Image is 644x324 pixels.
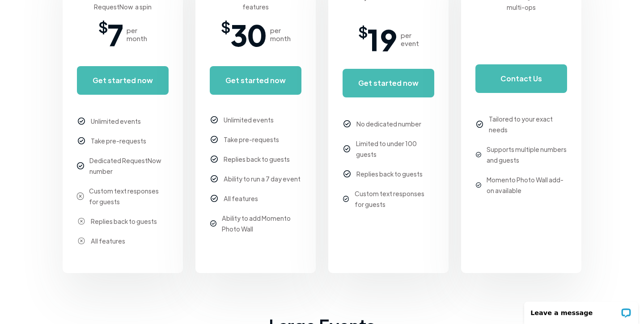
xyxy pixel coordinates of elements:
div: Ability to run a 7 day event [224,173,301,184]
div: Custom text responses for guests [89,185,169,207]
img: checkmark [211,136,218,143]
img: checkmark [211,175,218,183]
img: checkmark [211,116,218,124]
a: Get started now [210,66,301,95]
img: checkmark [76,192,84,200]
div: Replies back to guests [224,154,290,164]
div: Unlimited events [91,116,141,126]
div: Ability to add Momento Photo Wall [222,213,301,234]
img: checkmark [343,145,351,152]
div: Momento Photo Wall add-on available [487,174,567,196]
img: checkmark [476,152,481,157]
img: checkmark [343,170,351,178]
div: Supports multiple numbers and guests [487,144,567,165]
span: 30 [230,21,267,48]
div: Limited to under 100 guests [356,138,434,160]
span: 19 [368,26,397,53]
div: Replies back to guests [356,168,423,179]
div: Custom text responses for guests [355,188,434,210]
div: Replies back to guests [91,216,157,227]
div: per month [270,26,291,42]
div: per month [127,26,147,42]
img: checkmark [78,237,85,245]
span: $ [221,21,230,32]
div: Dedicated RequestNow number [89,155,169,177]
img: checkmark [211,195,218,202]
span: 7 [108,21,123,48]
img: checkmark [78,137,85,145]
div: per event [401,31,419,47]
img: checkmark [78,118,85,125]
img: checkmark [211,156,218,163]
a: Get started now [343,69,434,97]
div: No dedicated number [356,118,421,129]
img: checkmark [343,196,349,202]
img: checkmark [78,218,85,225]
img: checkmark [476,121,483,128]
img: checkmark [77,162,84,169]
div: Take pre-requests [224,134,279,145]
div: Tailored to your exact needs [489,114,567,135]
iframe: LiveChat chat widget [518,296,644,324]
img: checkmark [343,120,351,128]
img: checkmark [210,220,216,226]
span: $ [98,21,108,32]
img: checkmark [476,182,481,188]
span: $ [358,26,368,37]
div: All features [91,236,125,246]
a: Contact Us [475,64,567,93]
div: All features [224,193,258,204]
a: Get started now [77,66,169,95]
div: Unlimited events [224,114,274,125]
div: Take pre-requests [91,135,146,146]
